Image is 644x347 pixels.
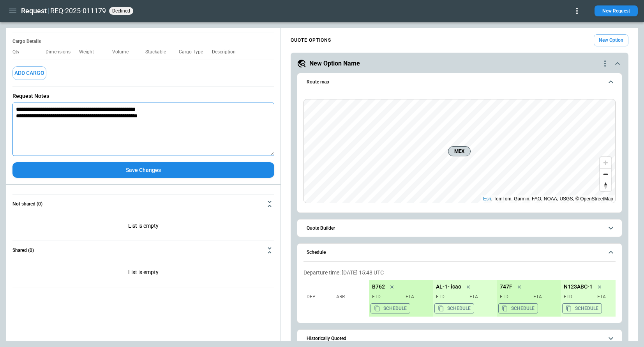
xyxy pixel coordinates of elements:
h6: Schedule [307,250,326,255]
button: Shared (0) [12,241,274,260]
p: ETA [594,294,621,300]
p: List is empty [12,213,274,241]
h6: Not shared (0) [12,202,42,207]
p: Weight [79,49,100,55]
h6: Shared (0) [12,248,34,253]
div: quote-option-actions [600,59,610,68]
p: ETD [564,294,591,300]
h4: QUOTE OPTIONS [291,39,331,42]
button: New Option Namequote-option-actions [297,59,622,68]
p: Cargo Type [179,49,209,55]
h6: Quote Builder [307,226,335,231]
div: Not shared (0) [12,260,274,287]
p: ETA [402,294,430,300]
p: Departure time: [DATE] 15:48 UTC [303,269,616,276]
p: Request Notes [12,93,274,99]
button: Schedule [303,244,616,262]
p: ETA [530,294,558,300]
p: Volume [112,49,135,55]
h6: Historically Quoted [307,336,346,341]
p: AL-1- icao [436,283,461,290]
button: Route map [303,73,616,91]
button: Copy the aircraft schedule to your clipboard [562,303,602,313]
p: ETD [372,294,399,300]
p: Stackable [145,49,172,55]
p: Arr [336,294,363,300]
h5: New Option Name [309,59,360,68]
p: ETD [436,294,463,300]
button: Save Changes [12,162,274,178]
button: Copy the aircraft schedule to your clipboard [498,303,538,313]
h2: REQ-2025-011179 [50,6,106,16]
div: Route map [303,99,616,203]
h6: Cargo Details [12,39,274,44]
p: 747F [500,283,512,290]
div: Schedule [303,266,616,320]
button: Copy the aircraft schedule to your clipboard [434,303,474,313]
button: New Option [594,34,628,46]
h6: Route map [307,80,329,85]
button: Zoom out [600,168,611,180]
p: ETD [500,294,527,300]
canvas: Map [304,99,615,203]
button: Add Cargo [12,66,46,80]
p: ETA [466,294,494,300]
button: Copy the aircraft schedule to your clipboard [371,303,410,313]
button: Reset bearing to north [600,180,611,191]
button: Quote Builder [303,220,616,237]
p: Dep [307,294,334,300]
div: , TomTom, Garmin, FAO, NOAA, USGS, © OpenStreetMap [483,195,613,203]
a: Esri [483,196,491,202]
span: declined [111,8,132,14]
p: List is empty [12,260,274,287]
p: Description [212,49,242,55]
p: B762 [372,283,385,290]
p: N123ABC-1 [564,283,593,290]
div: jjjj [109,7,133,15]
p: Dimensions [46,49,77,55]
button: Zoom in [600,157,611,168]
button: New Request [595,5,638,16]
p: Qty [12,49,26,55]
h1: Request [21,6,47,16]
span: MEX [452,147,467,155]
button: Not shared (0) [12,195,274,213]
div: Not shared (0) [12,213,274,241]
div: scrollable content [369,280,616,317]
